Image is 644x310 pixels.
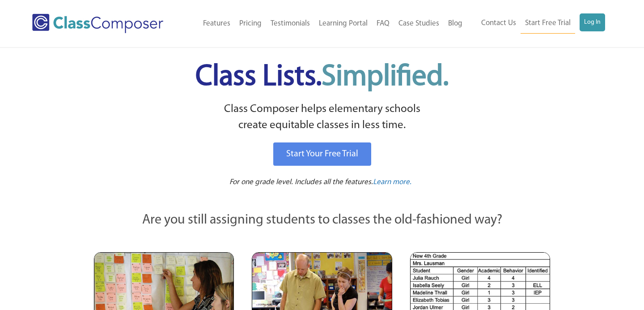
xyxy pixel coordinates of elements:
[373,178,411,186] span: Learn more.
[94,211,550,230] p: Are you still assigning students to classes the old-fashioned way?
[266,14,314,34] a: Testimonials
[195,63,449,92] span: Class Lists.
[273,142,371,166] a: Start Your Free Trial
[372,14,394,34] a: FAQ
[229,178,373,186] span: For one grade level. Includes all the features.
[477,13,521,33] a: Contact Us
[394,14,444,34] a: Case Studies
[467,13,605,34] nav: Header Menu
[184,14,467,34] nav: Header Menu
[93,101,551,134] p: Class Composer helps elementary schools create equitable classes in less time.
[199,14,235,34] a: Features
[580,13,605,31] a: Log In
[314,14,372,34] a: Learning Portal
[521,13,575,34] a: Start Free Trial
[444,14,467,34] a: Blog
[286,150,358,159] span: Start Your Free Trial
[373,177,411,188] a: Learn more.
[322,63,449,92] span: Simplified.
[32,14,163,33] img: Class Composer
[235,14,266,34] a: Pricing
